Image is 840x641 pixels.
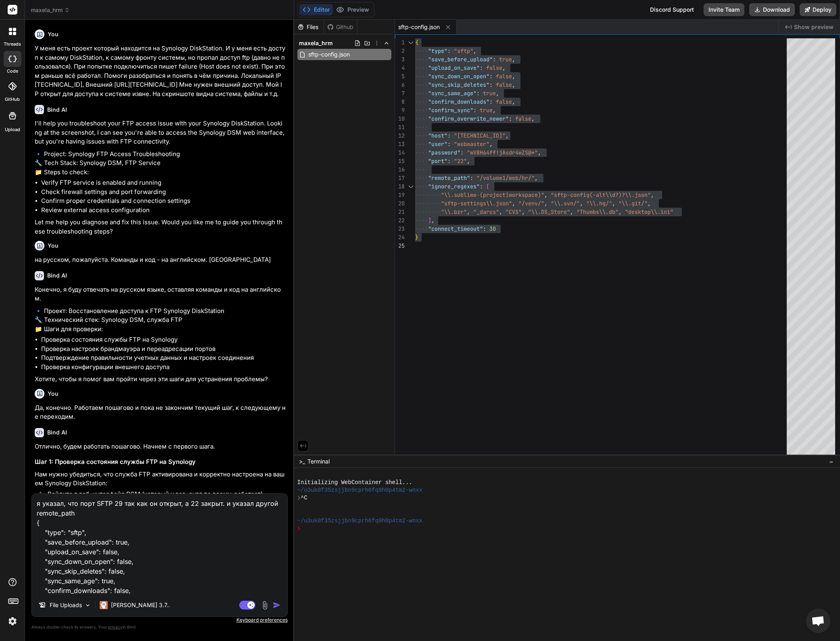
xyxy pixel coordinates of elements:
[476,90,480,97] span: :
[489,73,493,80] span: :
[651,191,654,198] span: ,
[577,208,619,215] span: "Thumbs\\.db"
[35,375,286,384] p: Хотите, чтобы я помог вам пройти через эти шаги для устранения проблемы?
[827,455,835,468] button: −
[35,457,286,467] h3: Шаг 1: Проверка состояния службы FTP на Synology
[829,457,834,466] span: −
[496,81,512,88] span: false
[41,363,286,372] li: Проверка конфигурации внешнего доступа
[395,38,405,47] div: 1
[506,132,509,139] span: ,
[645,3,699,16] div: Discord Support
[551,200,580,207] span: "\\.svn/"
[428,106,473,114] span: "confirm_sync"
[395,115,405,123] div: 10
[7,68,18,75] label: code
[489,225,496,232] span: 30
[518,200,544,207] span: "/venv/"
[405,38,416,47] div: Click to collapse the range.
[299,4,333,15] button: Editor
[395,216,405,225] div: 22
[800,3,836,16] button: Deploy
[480,64,483,71] span: :
[535,174,538,182] span: ,
[41,353,286,363] li: Подтверждение правильности учетных данных и настроек соединения
[41,335,286,345] li: Проверка состояния службы FTP на Synology
[41,345,286,354] li: Проверка настроек брандмауэра и переадресации портов
[395,148,405,157] div: 14
[473,47,476,54] span: ,
[395,140,405,148] div: 13
[493,106,496,114] span: ,
[473,106,476,114] span: :
[84,602,91,609] img: Pick Models
[301,494,307,502] span: ^C
[544,200,547,207] span: ,
[502,64,506,71] span: ,
[454,140,489,148] span: "webmaster"
[428,140,447,148] span: "user"
[35,285,286,303] p: Конечно, я буду отвечать на русском языке, оставляя команды и код на английском.
[111,601,170,609] p: [PERSON_NAME] 3.7..
[447,132,451,139] span: :
[619,200,648,207] span: "\\.git/"
[512,200,515,207] span: ,
[428,90,476,97] span: "sync_same_age"
[428,174,470,182] span: "remote_path"
[496,73,512,80] span: false
[47,106,67,114] h6: Bind AI
[395,182,405,191] div: 18
[299,457,305,466] span: >_
[467,157,470,165] span: ,
[428,64,480,71] span: "upload_on_save"
[447,140,451,148] span: :
[428,157,447,165] span: "port"
[5,126,20,133] label: Upload
[108,624,123,629] span: privacy
[454,47,473,54] span: "sftp"
[395,225,405,233] div: 23
[395,208,405,216] div: 21
[48,390,59,398] h6: You
[512,98,515,105] span: ,
[415,234,418,241] span: }
[486,64,502,71] span: false
[31,623,288,631] p: Always double-check its answers. Your in Bind
[428,56,493,63] span: "save_before_upload"
[499,56,512,63] span: true
[460,149,464,156] span: :
[454,132,506,139] span: "[TECHNICAL_ID]"
[6,614,19,628] img: settings
[428,183,480,190] span: "ignore_regexes"
[480,106,493,114] span: true
[648,200,651,207] span: ,
[35,255,286,265] p: на русском, пожалуйста. Команды и код - на английском. [GEOGRAPHIC_DATA]
[538,149,541,156] span: ,
[522,208,525,215] span: ,
[499,208,502,215] span: ,
[544,191,547,198] span: ,
[47,428,67,436] h6: Bind AI
[297,479,412,486] span: Initializing WebContainer shell...
[489,140,493,148] span: ,
[483,225,486,232] span: :
[297,494,301,502] span: ❯
[395,81,405,89] div: 6
[297,486,423,494] span: ~/u3uk0f35zsjjbn9cprh6fq9h0p4tm2-wnxx
[31,617,288,623] p: Keyboard preferences
[447,47,451,54] span: :
[297,517,423,525] span: ~/u3uk0f35zsjjbn9cprh6fq9h0p4tm2-wnxx
[428,47,447,54] span: "type"
[428,81,489,88] span: "sync_skip_deletes"
[749,3,795,16] button: Download
[35,442,286,451] p: Отлично, будем работать пошагово. Начнем с первого шага.
[428,73,489,80] span: "sync_down_on_open"
[551,191,651,198] span: "sftp-config(-alt\\d?)?\\.json"
[480,183,483,190] span: :
[467,149,538,156] span: "wV8H64ff!jAsdr4wZS@*"
[41,206,286,215] li: Review external access configuration
[625,208,673,215] span: "desktop\\.ini"
[47,271,67,280] h6: Bind AI
[395,98,405,106] div: 8
[395,233,405,242] div: 24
